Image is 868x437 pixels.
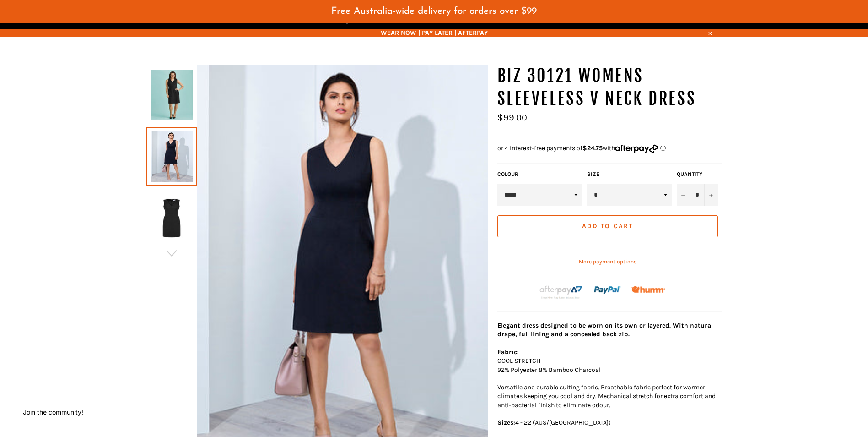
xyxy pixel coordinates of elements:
[497,348,722,427] p: COOL STRETCH 92% Polyester 8% Bamboo Charcoal Versatile and durable suiting fabric. Breathable fa...
[677,170,718,178] label: Quantity
[497,65,722,110] h1: BIZ 30121 Womens Sleeveless V Neck Dress
[677,184,690,206] button: Reduce item quantity by one
[497,170,582,178] label: COLOUR
[497,258,718,266] a: More payment options
[331,6,537,16] span: Free Australia-wide delivery for orders over $99
[582,222,633,230] span: Add to Cart
[497,215,718,237] button: Add to Cart
[497,348,519,356] strong: Fabric:
[631,286,665,293] img: Humm_core_logo_RGB-01_300x60px_small_195d8312-4386-4de7-b182-0ef9b6303a37.png
[151,193,193,243] img: BIZ 30121 Womens Sleeveless V Neck Dress - Workin Gear
[23,408,83,416] button: Join the community!
[146,28,722,37] span: WEAR NOW | PAY LATER | AFTERPAY
[539,284,583,300] img: Afterpay-Logo-on-dark-bg_large.png
[497,419,515,426] strong: Sizes:
[151,70,193,120] img: BIZ 30121 Womens Sleeveless V Neck Dress - Workin Gear
[704,184,718,206] button: Increase item quantity by one
[497,322,713,338] span: Elegant dress designed to be worn on its own or layered. With natural drape, full lining and a co...
[587,170,672,178] label: Size
[594,277,621,304] img: paypal.png
[497,112,527,123] span: $99.00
